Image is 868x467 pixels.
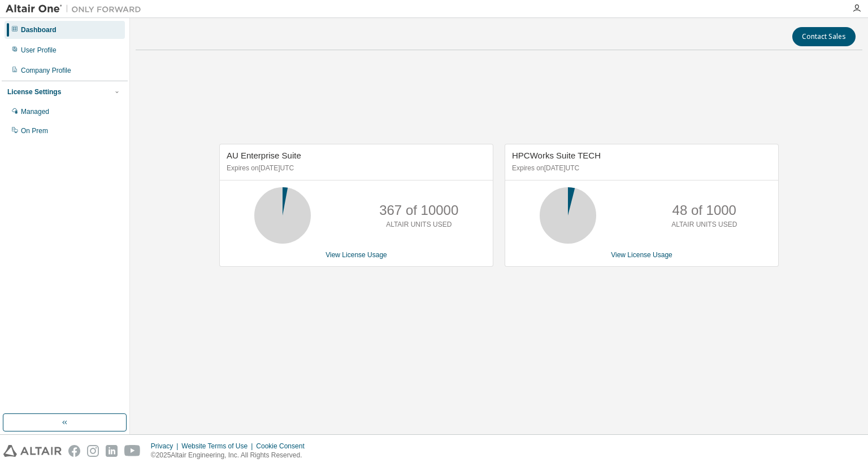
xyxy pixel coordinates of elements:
[3,445,62,457] img: altair_logo.svg
[325,251,387,259] a: View License Usage
[7,87,61,96] div: License Settings
[21,25,57,34] div: Dashboard
[256,442,311,451] div: Cookie Consent
[151,442,181,451] div: Privacy
[106,445,118,457] img: linkedin.svg
[671,220,737,230] p: ALTAIR UNITS USED
[512,151,601,160] span: HPCWorks Suite TECH
[181,442,256,451] div: Website Terms of Use
[87,445,99,457] img: instagram.svg
[672,201,736,220] p: 48 of 1000
[386,220,452,230] p: ALTAIR UNITS USED
[21,126,48,135] div: On Prem
[227,151,301,160] span: AU Enterprise Suite
[792,27,856,46] button: Contact Sales
[21,107,49,116] div: Managed
[611,251,672,259] a: View License Usage
[21,66,71,75] div: Company Profile
[124,445,141,457] img: youtube.svg
[6,3,147,15] img: Altair One
[379,201,458,220] p: 367 of 10000
[227,164,483,173] p: Expires on [DATE] UTC
[21,46,57,55] div: User Profile
[151,451,311,460] p: © 2025 Altair Engineering, Inc. All Rights Reserved.
[512,164,769,173] p: Expires on [DATE] UTC
[68,445,80,457] img: facebook.svg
